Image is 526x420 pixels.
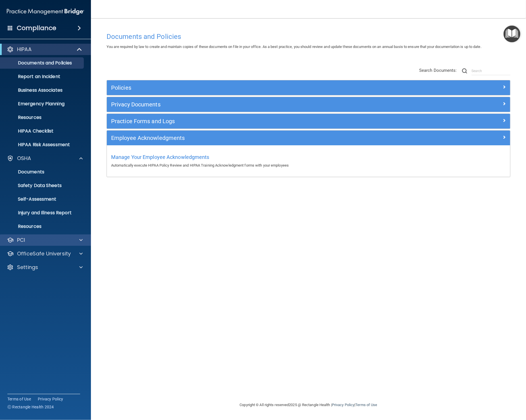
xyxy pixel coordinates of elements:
p: HIPAA [17,46,32,53]
p: Emergency Planning [4,101,81,107]
p: HIPAA Risk Assessment [4,142,81,148]
p: Automatically execute HIPAA Policy Review and HIPAA Training Acknowledgment forms with your emplo... [111,162,506,169]
a: Settings [7,264,83,271]
a: Practice Forms and Logs [111,117,506,126]
input: Search [471,67,510,75]
a: Terms of Use [355,403,377,407]
p: OSHA [17,155,31,162]
a: Manage Your Employee Acknowledgments [111,156,209,160]
h5: Policies [111,85,405,91]
span: Ⓒ Rectangle Health 2024 [7,404,54,410]
p: HIPAA Checklist [4,128,81,134]
p: Resources [4,224,81,229]
a: PCI [7,237,83,243]
p: PCI [17,237,25,243]
p: Business Associates [4,87,81,93]
h4: Compliance [17,24,56,32]
span: Search Documents: [419,68,457,73]
p: Resources [4,115,81,120]
img: PMB logo [7,6,84,17]
p: Settings [17,264,38,271]
a: HIPAA [7,46,82,53]
button: Open Resource Center [504,26,520,42]
span: You are required by law to create and maintain copies of these documents on file in your office. ... [107,45,481,49]
h5: Employee Acknowledgments [111,135,405,141]
p: OfficeSafe University [17,250,71,257]
p: Self-Assessment [4,196,81,202]
p: Report an Incident [4,74,81,79]
a: Privacy Policy [38,396,63,402]
h5: Practice Forms and Logs [111,118,405,124]
p: Safety Data Sheets [4,183,81,188]
a: Policies [111,83,506,92]
a: Privacy Policy [332,403,354,407]
a: OSHA [7,155,83,162]
span: Manage Your Employee Acknowledgments [111,154,209,160]
div: Copyright © All rights reserved 2025 @ Rectangle Health | | [205,396,412,414]
p: Documents [4,169,81,175]
p: Injury and Illness Report [4,210,81,216]
a: Terms of Use [7,396,31,402]
p: Documents and Policies [4,60,81,66]
a: Employee Acknowledgments [111,133,506,142]
iframe: Drift Widget Chat Controller [428,380,519,403]
h4: Documents and Policies [107,33,510,40]
a: OfficeSafe University [7,250,83,257]
img: ic-search.3b580494.png [462,68,467,73]
h5: Privacy Documents [111,101,405,108]
a: Privacy Documents [111,100,506,109]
